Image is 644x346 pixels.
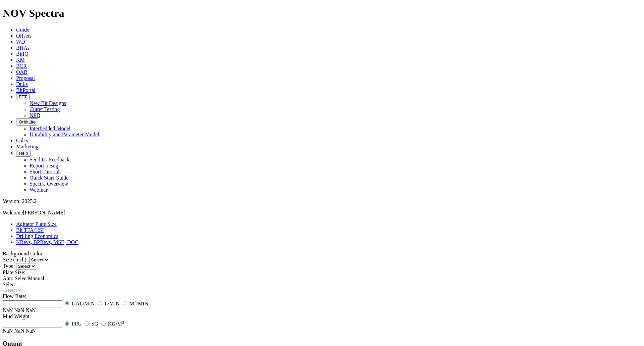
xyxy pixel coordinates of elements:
[30,100,66,106] a: New Bit Designs
[30,132,99,137] a: Durability and Parameter Model
[19,151,28,156] span: Help
[23,210,65,215] span: [PERSON_NAME]
[16,233,58,239] a: Drilling Economics
[16,63,27,69] a: BCR
[3,307,13,313] span: NaN
[3,269,25,275] label: Plate Size:
[16,33,32,39] a: Offsets
[25,307,36,313] span: NaN
[3,276,44,287] label: Manual Select
[30,187,48,193] a: Webinar
[16,93,30,100] button: FTT
[3,198,641,204] div: Version: 2025.2
[108,321,124,327] label: KG/M
[16,144,39,149] a: Marketing
[30,106,60,112] a: Cutter Testing
[3,251,43,256] a: Toggle Light/Dark Background Color
[72,321,82,327] label: PPG
[91,321,98,327] label: SG
[16,45,30,51] a: BHAs
[3,257,28,262] label: Size (Inch):
[3,293,26,299] label: Flow Rate:
[3,210,641,216] p: Welcome
[30,126,70,131] a: Interbedded Model
[16,221,57,227] a: Agitator Plate Size
[3,328,13,334] span: NaN
[134,299,137,304] sup: 3
[30,169,62,175] a: Short Tutorials
[16,138,28,143] a: Calcs
[30,175,68,181] a: Quick Start Guide
[30,163,58,168] a: Report a Bug
[16,150,31,157] button: Help
[16,69,28,75] a: OAR
[16,81,28,87] a: Dulls
[19,119,36,125] span: OrbitLite
[122,319,124,325] sup: 3
[16,39,25,45] a: WD
[3,313,31,319] label: Mud Weight:
[19,94,27,99] span: FTT
[25,328,36,334] span: NaN
[30,157,69,162] a: Send Us Feedback
[14,328,24,334] span: NaN
[14,307,24,313] span: NaN
[16,239,78,245] a: KRevs, BPRevs, MSE, DOC
[16,87,36,93] a: BitPortal
[104,301,119,306] label: L/MIN
[3,263,15,269] label: Type:
[30,181,68,187] a: Spectra Overview
[16,227,44,233] a: Bit TFA/HSI
[16,51,28,57] a: BitIQ
[129,301,148,306] label: M /MIN
[3,7,641,19] h1: NOV Spectra
[3,276,28,281] label: Auto Select
[16,118,38,126] button: OrbitLite
[72,301,95,306] label: GAL/MIN
[16,57,25,63] a: KM
[30,112,40,118] a: NPD
[16,27,29,33] a: Guide
[16,75,35,81] a: Proposal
